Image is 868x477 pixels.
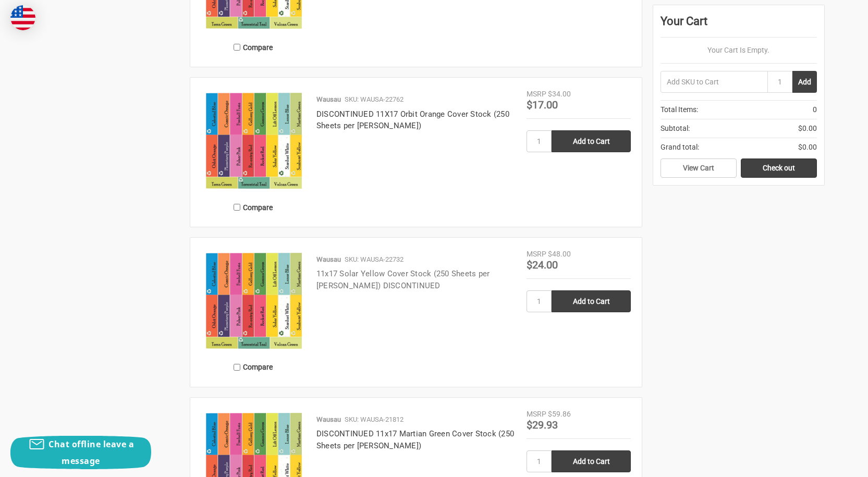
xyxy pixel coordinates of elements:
[527,249,546,260] div: MSRP
[316,94,341,105] p: Wausau
[527,89,546,100] div: MSRP
[345,94,404,105] p: SKU: WAUSA-22762
[741,158,817,178] a: Check out
[10,436,151,469] button: Chat offline leave a message
[316,269,490,290] a: 11x17 Solar Yellow Cover Stock (250 Sheets per [PERSON_NAME]) DISCONTINUED
[661,104,698,115] span: Total Items:
[10,5,35,30] img: duty and tax information for United States
[552,450,631,472] input: Add to Cart
[527,99,558,111] span: $17.00
[345,414,404,425] p: SKU: WAUSA-21812
[661,123,690,134] span: Subtotal:
[234,44,240,51] input: Compare
[201,359,305,376] label: Compare
[782,449,868,477] iframe: Google Customer Reviews
[527,419,558,431] span: $29.93
[48,438,134,467] span: Chat offline leave a message
[661,13,817,38] div: Your Cart
[552,290,631,312] input: Add to Cart
[813,104,817,115] span: 0
[201,89,305,193] img: 11X17 Orbit Orange Cover Stock (250 Sheets per Ream)
[345,254,404,265] p: SKU: WAUSA-22732
[548,90,571,98] span: $34.00
[316,414,341,425] p: Wausau
[661,158,737,178] a: View Cart
[661,142,699,153] span: Grand total:
[201,249,305,353] img: 11x17 Solar Yellow Cover Stock (250 Sheets per Ream)
[234,364,240,371] input: Compare
[798,123,817,134] span: $0.00
[798,142,817,153] span: $0.00
[527,409,546,420] div: MSRP
[661,45,817,56] p: Your Cart Is Empty.
[792,71,817,93] button: Add
[661,71,767,93] input: Add SKU to Cart
[316,429,514,450] a: DISCONTINUED 11x17 Martian Green Cover Stock (250 Sheets per [PERSON_NAME])
[201,199,305,216] label: Compare
[316,254,341,265] p: Wausau
[234,204,240,211] input: Compare
[548,250,571,258] span: $48.00
[552,130,631,152] input: Add to Cart
[316,109,509,131] a: DISCONTINUED 11X17 Orbit Orange Cover Stock (250 Sheets per [PERSON_NAME])
[201,39,305,56] label: Compare
[548,410,571,418] span: $59.86
[527,259,558,271] span: $24.00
